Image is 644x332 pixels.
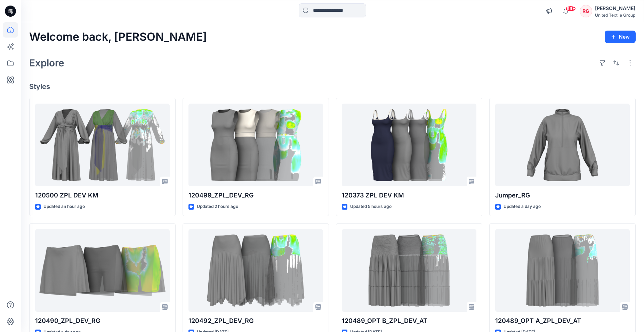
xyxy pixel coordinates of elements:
a: 120490_ZPL_DEV_RG [35,229,170,312]
p: 120489_OPT B_ZPL_DEV_AT [342,316,476,326]
h2: Explore [29,57,64,68]
h2: Welcome back, [PERSON_NAME] [29,31,207,43]
p: 120492_ZPL_DEV_RG [188,316,323,326]
p: 120500 ZPL DEV KM [35,191,170,200]
a: 120489_OPT A_ZPL_DEV_AT [495,229,630,312]
p: Jumper_RG [495,191,630,200]
p: Updated 5 hours ago [350,203,392,210]
a: 120373 ZPL DEV KM [342,104,476,187]
h4: Styles [29,82,636,91]
button: New [605,31,636,43]
p: 120499_ZPL_DEV_RG [188,191,323,200]
p: Updated an hour ago [43,203,85,210]
p: 120373 ZPL DEV KM [342,191,476,200]
div: [PERSON_NAME] [595,4,635,13]
div: RG [580,5,592,17]
span: 99+ [565,6,576,11]
p: Updated a day ago [504,203,541,210]
div: United Textile Group [595,13,635,18]
a: 120489_OPT B_ZPL_DEV_AT [342,229,476,312]
a: Jumper_RG [495,104,630,187]
p: 120490_ZPL_DEV_RG [35,316,170,326]
a: 120492_ZPL_DEV_RG [188,229,323,312]
p: 120489_OPT A_ZPL_DEV_AT [495,316,630,326]
a: 120499_ZPL_DEV_RG [188,104,323,187]
p: Updated 2 hours ago [197,203,238,210]
a: 120500 ZPL DEV KM [35,104,170,187]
